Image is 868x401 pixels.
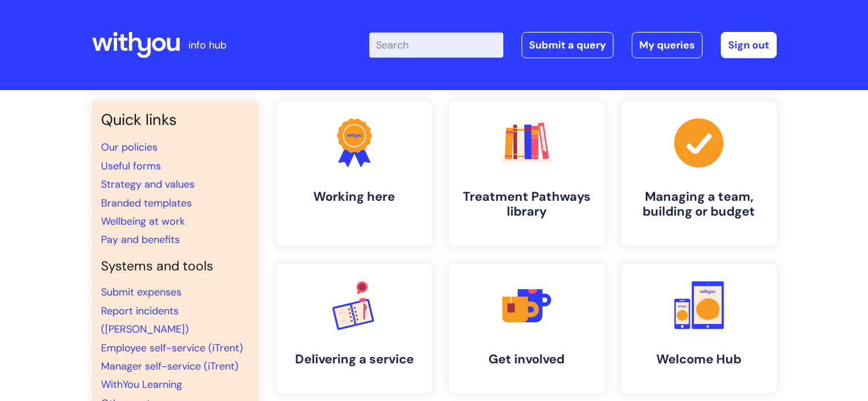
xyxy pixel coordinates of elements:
[101,177,195,191] a: Strategy and values
[188,36,227,54] p: info hub
[286,352,423,367] h4: Delivering a service
[449,264,604,393] a: Get involved
[621,102,777,246] a: Managing a team, building or budget
[101,359,239,373] a: Manager self-service (iTrent)
[631,189,768,220] h4: Managing a team, building or budget
[101,159,161,173] a: Useful forms
[277,264,432,393] a: Delivering a service
[101,341,243,355] a: Employee self-service (iTrent)
[632,32,703,58] a: My queries
[101,111,249,129] h3: Quick links
[101,196,192,210] a: Branded templates
[369,33,503,58] input: Search
[286,189,423,204] h4: Working here
[721,32,777,58] a: Sign out
[458,189,595,220] h4: Treatment Pathways library
[101,258,249,274] h4: Systems and tools
[458,352,595,367] h4: Get involved
[101,285,181,299] a: Submit expenses
[522,32,613,58] a: Submit a query
[101,304,189,336] a: Report incidents ([PERSON_NAME])
[101,233,180,246] a: Pay and benefits
[101,378,182,391] a: WithYou Learning
[101,214,185,228] a: Wellbeing at work
[631,352,768,367] h4: Welcome Hub
[101,140,158,154] a: Our policies
[369,32,777,58] div: | -
[621,264,777,393] a: Welcome Hub
[449,102,604,246] a: Treatment Pathways library
[277,102,432,246] a: Working here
